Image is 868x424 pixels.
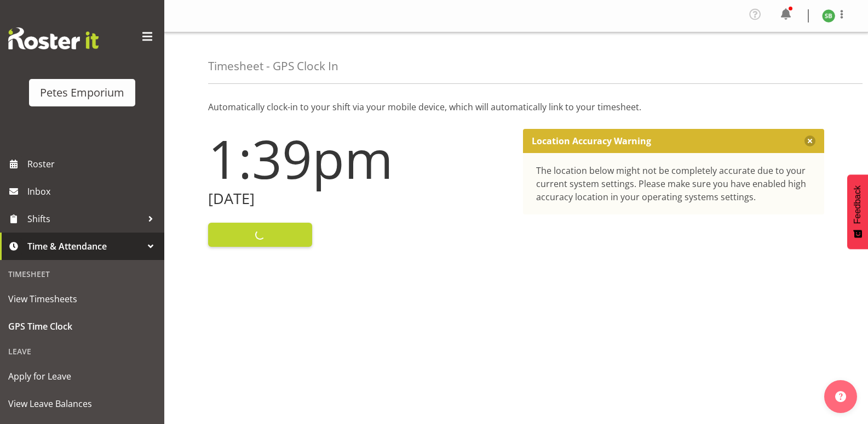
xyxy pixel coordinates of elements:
a: Apply for Leave [3,363,162,390]
span: Feedback [853,185,863,224]
button: Feedback - Show survey [847,174,868,249]
span: Inbox [27,183,159,200]
div: Petes Emporium [40,84,124,101]
span: View Timesheets [8,291,156,307]
div: The location below might not be completely accurate due to your current system settings. Please m... [536,164,812,203]
img: help-xxl-2.png [835,391,846,402]
img: Rosterit website logo [8,27,99,49]
span: Apply for Leave [8,368,156,385]
a: View Leave Balances [3,390,162,417]
button: Close message [804,135,815,146]
p: Automatically clock-in to your shift via your mobile device, which will automatically link to you... [208,100,824,114]
p: Location Accuracy Warning [532,135,651,146]
span: Roster [27,156,159,172]
span: Shifts [27,211,142,227]
h1: 1:39pm [208,129,510,188]
a: View Timesheets [3,285,162,313]
span: View Leave Balances [8,395,156,412]
span: Time & Attendance [27,238,142,255]
span: GPS Time Clock [8,318,156,335]
img: stephanie-burden9828.jpg [822,9,835,22]
h2: [DATE] [208,190,510,207]
h4: Timesheet - GPS Clock In [208,60,338,72]
div: Timesheet [3,263,162,285]
div: Leave [3,340,162,363]
a: GPS Time Clock [3,313,162,340]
